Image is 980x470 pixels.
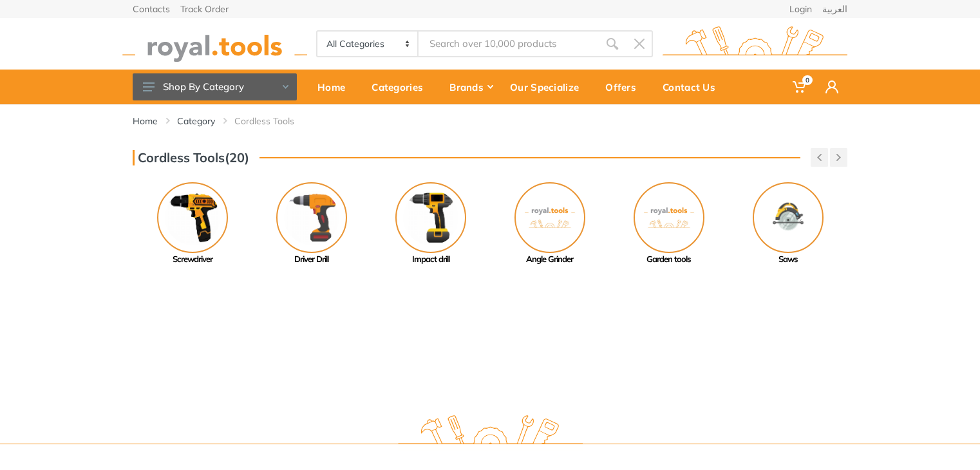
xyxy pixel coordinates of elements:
a: العربية [822,5,847,14]
div: Categories [363,73,440,100]
a: Home [133,115,158,127]
a: Home [308,70,363,104]
div: Contact Us [654,73,733,100]
div: Garden tools [609,253,728,266]
a: Garden tools [609,182,728,266]
img: Royal - Driver Drill [276,182,347,253]
a: Contact Us [654,70,733,104]
div: Screwdriver [133,253,252,266]
img: Royal - Impact drill [395,182,466,253]
img: royal.tools Logo [398,415,583,451]
img: Royal - Saws [753,182,824,253]
div: Brands [440,73,501,100]
a: Angle Grinder [490,182,609,266]
div: Angle Grinder [490,253,609,266]
a: Contacts [133,5,170,14]
div: Impact drill [371,253,490,266]
a: Screwdriver [133,182,252,266]
a: Categories [363,70,440,104]
a: Impact drill [371,182,490,266]
img: Royal - Screwdriver [157,182,228,253]
img: royal.tools Logo [663,26,847,62]
h3: Cordless Tools(20) [133,150,249,165]
img: No Image [514,182,585,253]
a: Login [789,5,812,14]
img: royal.tools Logo [122,26,307,62]
span: 0 [802,75,813,85]
a: 0 [784,70,816,104]
div: Offers [596,73,654,100]
li: Cordless Tools [234,115,314,127]
nav: breadcrumb [133,115,847,127]
input: Site search [419,30,599,57]
a: Driver Drill [252,182,371,266]
div: Our Specialize [501,73,596,100]
a: Our Specialize [501,70,596,104]
div: Saws [728,253,847,266]
a: Saws [728,182,847,266]
div: Driver Drill [252,253,371,266]
button: Shop By Category [133,73,297,100]
a: Offers [596,70,654,104]
a: Category [177,115,215,127]
div: Home [308,73,363,100]
select: Category [317,32,419,56]
img: No Image [634,182,704,253]
a: Track Order [180,5,229,14]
